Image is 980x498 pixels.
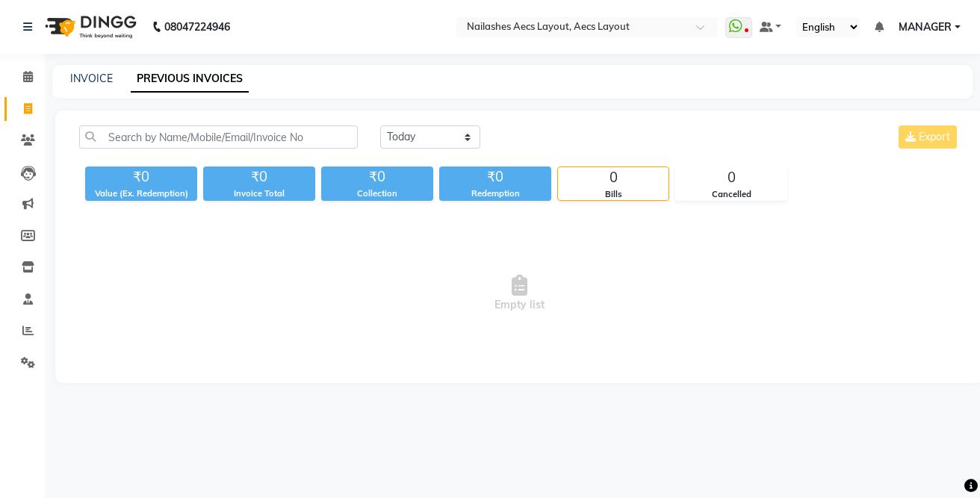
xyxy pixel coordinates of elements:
[558,167,669,188] div: 0
[676,167,787,188] div: 0
[676,188,787,201] div: Cancelled
[558,188,669,201] div: Bills
[439,166,551,187] div: ₹0
[164,6,230,48] b: 08047224946
[79,219,960,368] span: Empty list
[203,166,315,187] div: ₹0
[131,66,249,93] a: PREVIOUS INVOICES
[439,187,551,200] div: Redemption
[79,125,358,149] input: Search by Name/Mobile/Email/Invoice No
[70,72,113,85] a: INVOICE
[85,166,197,187] div: ₹0
[899,19,952,35] span: MANAGER
[38,6,140,48] img: logo
[321,187,433,200] div: Collection
[321,166,433,187] div: ₹0
[85,187,197,200] div: Value (Ex. Redemption)
[203,187,315,200] div: Invoice Total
